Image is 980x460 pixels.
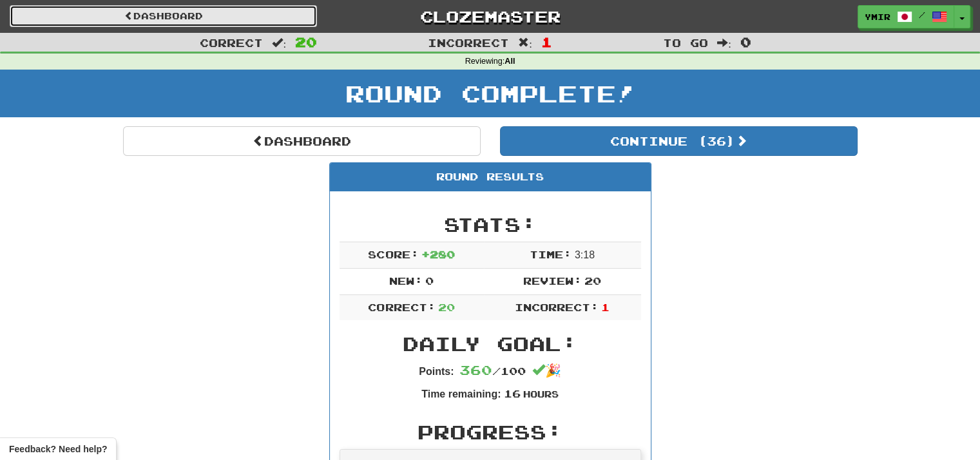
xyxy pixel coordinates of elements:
[459,365,526,377] span: / 100
[575,249,595,260] span: 3 : 18
[200,36,263,49] span: Correct
[584,274,601,287] span: 20
[330,163,651,191] div: Round Results
[340,421,641,443] h2: Progress:
[438,301,455,313] span: 20
[919,10,925,19] span: /
[123,126,481,156] a: Dashboard
[500,126,858,156] button: Continue (36)
[389,274,423,287] span: New:
[541,34,552,50] span: 1
[717,37,731,48] span: :
[523,274,582,287] span: Review:
[518,37,532,48] span: :
[858,5,954,28] a: ymir /
[503,387,520,399] span: 16
[459,362,492,378] span: 360
[515,301,599,313] span: Incorrect:
[368,248,418,260] span: Score:
[10,5,317,27] a: Dashboard
[421,248,455,260] span: + 280
[340,214,641,235] h2: Stats:
[421,388,501,399] strong: Time remaining:
[740,34,751,50] span: 0
[532,363,561,378] span: 🎉
[425,274,434,287] span: 0
[419,366,454,377] strong: Points:
[340,333,641,354] h2: Daily Goal:
[663,36,708,49] span: To go
[368,301,435,313] span: Correct:
[865,11,890,23] span: ymir
[523,388,559,399] small: Hours
[9,443,107,455] span: Open feedback widget
[295,34,317,50] span: 20
[5,81,975,106] h1: Round Complete!
[428,36,509,49] span: Incorrect
[530,248,572,260] span: Time:
[601,301,610,313] span: 1
[336,5,644,28] a: Clozemaster
[272,37,286,48] span: :
[504,57,515,66] strong: All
